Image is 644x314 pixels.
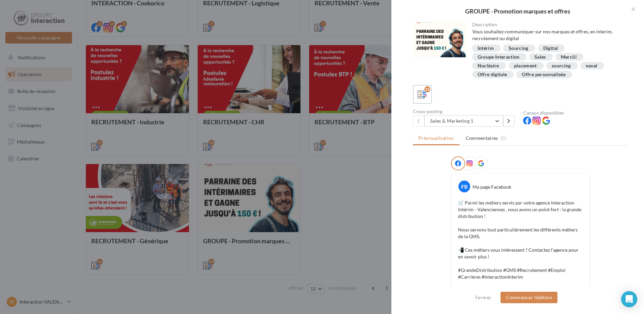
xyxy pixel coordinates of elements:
[552,63,571,68] div: sourcing
[621,291,637,307] div: Open Intercom Messenger
[509,46,528,51] div: Sourcing
[535,55,546,60] div: Sales
[472,22,623,27] div: Description
[472,28,623,42] div: Vous souhaitez communiquer sur nos marques et offres, en interim, recrutement ou digital
[424,115,503,127] button: Sales & Marketing 1
[478,72,507,77] div: Offre digitale
[561,55,577,60] div: Merciii
[522,72,566,77] div: Offre personnalisée
[501,135,506,141] span: (0)
[473,184,511,190] div: Ma page Facebook
[473,293,494,302] button: Fermer
[478,63,499,68] div: Nucléaire
[458,181,470,192] div: FB
[478,46,494,51] div: Intérim
[514,63,537,68] div: placement
[543,46,558,51] div: Digital
[402,8,633,14] div: GROUPE - Promotion marques et offres
[523,111,628,115] div: Canaux disponibles
[424,86,430,92] div: 10
[478,55,520,60] div: Groupe Interaction
[413,109,518,114] div: Cross-posting
[466,135,498,142] span: Commentaires
[501,292,557,303] button: Commencer l'édition
[458,199,583,280] p: 🛒 Parmi les métiers servis par votre agence Interaction Intérim - Valenciennes , nous avons un po...
[586,63,598,68] div: naval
